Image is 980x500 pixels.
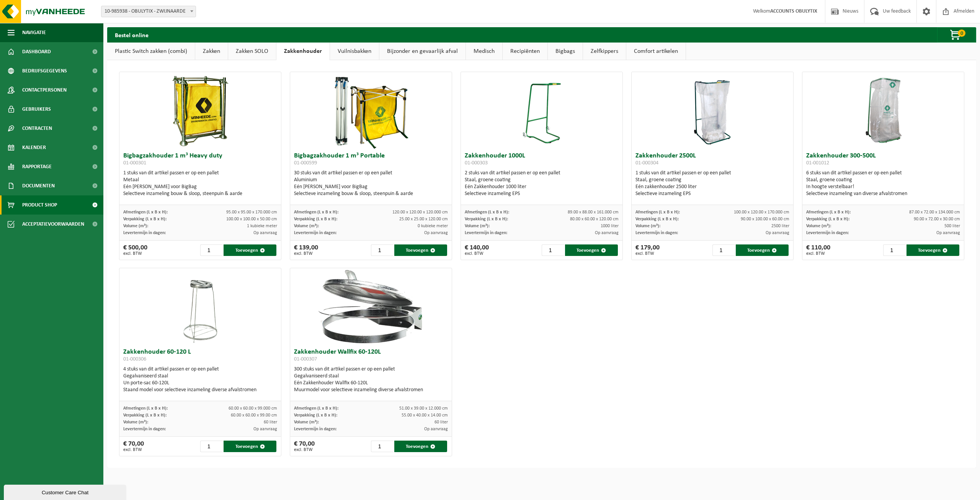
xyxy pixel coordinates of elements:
span: 10-985938 - OBULYTIX - ZWIJNAARDE [101,6,196,17]
span: Levertermijn in dagen: [294,231,336,235]
span: 500 liter [944,224,960,228]
a: Zakken [195,43,228,60]
span: 60 liter [264,420,277,425]
span: Verpakking (L x B x H): [123,217,167,221]
span: Verpakking (L x B x H): [806,217,849,221]
span: 90.00 x 72.00 x 30.00 cm [914,217,960,221]
span: 95.00 x 95.00 x 170.000 cm [226,210,277,215]
span: excl. BTW [294,251,318,256]
span: 10-985938 - OBULYTIX - ZWIJNAARDE [101,6,196,17]
span: Volume (m³): [123,224,148,228]
h3: Zakkenhouder 60-120 L [123,349,277,364]
span: Verpakking (L x B x H): [294,413,337,418]
div: Un porte-sac 60-120L [123,380,277,387]
span: Op aanvraag [253,231,277,235]
div: Selectieve inzameling EPS [635,190,789,197]
div: 2 stuks van dit artikel passen er op een pallet [465,170,619,197]
span: Contracten [22,119,52,138]
input: 1 [371,441,394,452]
span: Verpakking (L x B x H): [294,217,337,221]
span: Bedrijfsgegevens [22,61,67,80]
div: 30 stuks van dit artikel passen er op een pallet [294,170,448,197]
img: 01-000304 [693,72,732,149]
div: 300 stuks van dit artikel passen er op een pallet [294,366,448,393]
span: Afmetingen (L x B x H): [635,210,680,215]
div: Eén Zakkenhouder Wallfix 60-120L [294,380,448,387]
span: 01-000303 [465,160,488,166]
div: Staal, groene coating [465,177,619,184]
span: 55.00 x 40.00 x 14.00 cm [402,413,448,418]
span: 60.00 x 60.00 x 99.00 cm [231,413,277,418]
span: Afmetingen (L x B x H): [294,210,338,215]
div: Eén [PERSON_NAME] voor BigBag [294,184,448,190]
button: Toevoegen [394,441,447,452]
span: Volume (m³): [806,224,831,228]
img: 01-000306 [181,268,219,345]
span: 1 kubieke meter [247,224,277,228]
button: Toevoegen [736,244,789,256]
span: Afmetingen (L x B x H): [123,406,168,411]
span: Verpakking (L x B x H): [465,217,508,221]
div: Eén zakkenhouder 2500 liter [635,184,789,190]
a: Medisch [466,43,502,60]
div: Staal, groene coating [806,177,960,184]
span: Afmetingen (L x B x H): [465,210,509,215]
span: Documenten [22,176,55,195]
span: Levertermijn in dagen: [465,231,507,235]
input: 1 [371,244,394,256]
button: Toevoegen [224,441,276,452]
span: Dashboard [22,42,51,61]
span: Levertermijn in dagen: [635,231,678,235]
span: Contactpersonen [22,80,67,100]
span: 01-000306 [123,356,146,362]
iframe: chat widget [4,483,128,500]
div: 4 stuks van dit artikel passen er op een pallet [123,366,277,393]
input: 1 [200,441,223,452]
h2: Bestel online [107,27,156,42]
a: Bigbags [548,43,583,60]
a: Plastic Switch zakken (combi) [107,43,195,60]
span: excl. BTW [806,251,830,256]
input: 1 [712,244,735,256]
span: 120.00 x 120.00 x 120.000 cm [392,210,448,215]
span: Afmetingen (L x B x H): [123,210,168,215]
span: Op aanvraag [936,231,960,235]
span: 01-000304 [635,160,658,166]
span: 01-000599 [294,160,317,166]
span: Volume (m³): [294,224,319,228]
input: 1 [200,244,223,256]
h3: Zakkenhouder 1000L [465,152,619,168]
span: Op aanvraag [766,231,789,235]
div: Aluminium [294,177,448,184]
span: Op aanvraag [595,231,619,235]
button: Toevoegen [906,244,959,256]
div: Selectieve inzameling bouw & sloop, steenpuin & aarde [294,190,448,197]
input: 1 [883,244,906,256]
span: Levertermijn in dagen: [294,427,336,431]
button: Toevoegen [224,244,276,256]
span: Volume (m³): [465,224,490,228]
span: Verpakking (L x B x H): [635,217,679,221]
h3: Zakkenhouder 300-500L [806,152,960,168]
strong: ACCOUNTS OBULYTIX [770,8,817,14]
span: 01-001012 [806,160,829,166]
span: Volume (m³): [294,420,319,425]
span: Gebruikers [22,100,51,119]
span: 1000 liter [601,224,619,228]
img: 01-000301 [162,72,238,149]
div: € 139,00 [294,244,318,256]
a: Vuilnisbakken [330,43,379,60]
div: Gegalvaniseerd staal [294,373,448,380]
div: 1 stuks van dit artikel passen er op een pallet [123,170,277,197]
h3: Zakkenhouder 2500L [635,152,789,168]
span: Afmetingen (L x B x H): [806,210,851,215]
span: Op aanvraag [424,231,448,235]
span: 60.00 x 60.00 x 99.000 cm [229,406,277,411]
span: 90.00 x 100.00 x 60.00 cm [741,217,789,221]
img: 01-001012 [845,72,921,149]
span: 0 [958,30,965,37]
div: Selectieve inzameling van diverse afvalstromen [806,190,960,197]
a: Zelfkippers [583,43,626,60]
span: 89.00 x 88.00 x 161.000 cm [568,210,619,215]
